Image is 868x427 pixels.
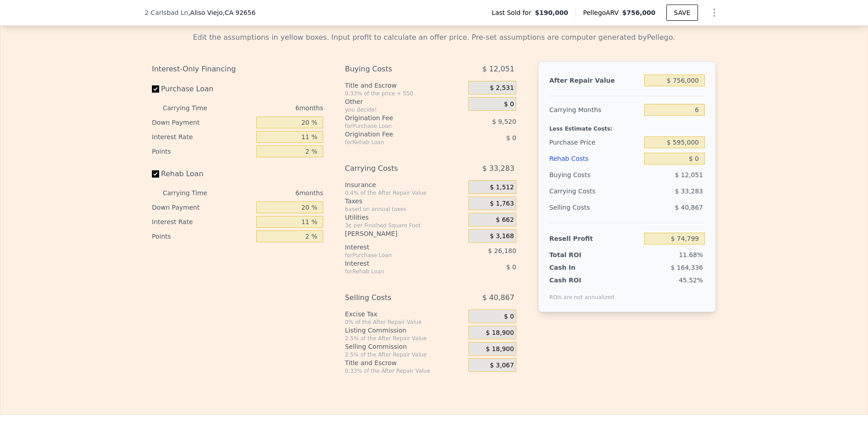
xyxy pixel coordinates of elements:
[345,342,465,351] div: Selling Commission
[549,72,641,89] div: After Repair Value
[152,81,253,97] label: Purchase Loan
[345,189,465,197] div: 0.4% of the After Repair Value
[163,101,222,115] div: Carrying Time
[345,130,446,139] div: Origination Fee
[549,134,641,150] div: Purchase Price
[679,251,703,258] span: 11.68%
[492,118,516,125] span: $ 9,520
[486,345,514,353] span: $ 18,900
[152,85,159,93] input: Purchase Loan
[675,204,703,211] span: $ 40,867
[188,8,255,17] span: , Aliso Viejo
[675,171,703,178] span: $ 12,051
[225,101,323,115] div: 6 months
[482,160,514,177] span: $ 33,283
[345,206,465,213] div: based on annual taxes
[666,5,698,21] button: SAVE
[345,197,465,206] div: Taxes
[506,263,516,271] span: $ 0
[345,229,465,238] div: [PERSON_NAME]
[490,200,514,208] span: $ 1,763
[345,367,465,375] div: 0.33% of the After Repair Value
[488,247,516,254] span: $ 26,180
[549,276,614,285] div: Cash ROI
[535,8,568,17] span: $190,000
[549,263,606,272] div: Cash In
[345,122,446,130] div: for Purchase Loan
[345,358,465,367] div: Title and Escrow
[225,186,323,200] div: 6 months
[549,102,641,118] div: Carrying Months
[583,8,623,17] span: Pellego ARV
[490,232,514,240] span: $ 3,168
[345,326,465,335] div: Listing Commission
[549,199,641,216] div: Selling Costs
[490,84,514,92] span: $ 2,531
[705,4,723,22] button: Show Options
[549,118,705,134] div: Less Estimate Costs:
[490,361,514,370] span: $ 3,067
[152,61,323,77] div: Interest-Only Financing
[152,32,716,43] div: Edit the assumptions in yellow boxes. Input profit to calculate an offer price. Pre-set assumptio...
[345,106,465,113] div: you decide!
[345,180,465,189] div: Insurance
[345,81,465,90] div: Title and Escrow
[152,200,253,215] div: Down Payment
[345,160,446,177] div: Carrying Costs
[675,188,703,195] span: $ 33,283
[482,61,514,77] span: $ 12,051
[622,9,656,16] span: $756,000
[549,167,641,183] div: Buying Costs
[152,144,253,159] div: Points
[152,170,159,178] input: Rehab Loan
[549,230,641,247] div: Resell Profit
[671,264,703,271] span: $ 164,336
[496,216,514,224] span: $ 662
[486,329,514,337] span: $ 18,900
[504,313,514,321] span: $ 0
[345,113,446,122] div: Origination Fee
[345,351,465,358] div: 2.5% of the After Repair Value
[345,252,446,259] div: for Purchase Loan
[482,290,514,306] span: $ 40,867
[549,183,606,199] div: Carrying Costs
[345,222,465,229] div: 3¢ per Finished Square Foot
[152,215,253,229] div: Interest Rate
[145,8,188,17] span: 2 Carlsbad Ln
[345,61,446,77] div: Buying Costs
[345,213,465,222] div: Utilities
[345,97,465,106] div: Other
[490,183,514,192] span: $ 1,512
[506,134,516,141] span: $ 0
[345,290,446,306] div: Selling Costs
[152,130,253,144] div: Interest Rate
[152,115,253,130] div: Down Payment
[345,259,446,268] div: Interest
[345,268,446,275] div: for Rehab Loan
[679,277,703,284] span: 45.52%
[549,285,614,301] div: ROIs are not annualized
[345,319,465,326] div: 0% of the After Repair Value
[223,9,256,16] span: , CA 92656
[504,100,514,108] span: $ 0
[345,310,465,319] div: Excise Tax
[345,139,446,146] div: for Rehab Loan
[152,166,253,182] label: Rehab Loan
[345,90,465,97] div: 0.33% of the price + 550
[345,243,446,252] div: Interest
[345,335,465,342] div: 2.5% of the After Repair Value
[492,8,535,17] span: Last Sold for
[163,186,222,200] div: Carrying Time
[549,150,641,167] div: Rehab Costs
[152,229,253,244] div: Points
[549,250,606,259] div: Total ROI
